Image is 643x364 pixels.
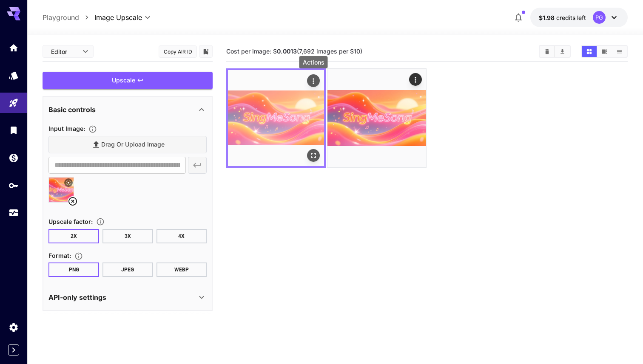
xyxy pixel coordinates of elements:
div: Usage [9,208,19,218]
button: Show images in video view [597,46,612,57]
button: WEBP [156,262,207,277]
button: 2X [48,229,99,243]
button: Show images in grid view [582,46,597,57]
button: 3X [102,229,153,243]
button: Copy AIR ID [159,45,197,58]
p: Basic controls [48,104,96,115]
div: Clear ImagesDownload All [539,45,571,58]
div: API-only settings [48,287,207,308]
button: Add to library [202,46,210,56]
div: Settings [9,322,19,333]
div: Wallet [9,152,19,163]
div: PG [593,11,606,24]
button: 4X [156,229,207,243]
div: Basic controls [48,99,207,120]
div: $1.982 [539,13,586,22]
button: Download All [555,46,570,57]
button: Choose the level of upscaling to be performed on the image. [93,217,108,226]
button: $1.982PG [530,8,628,27]
p: API-only settings [48,292,106,302]
div: Home [9,42,19,53]
button: Choose the file format for the output image. [71,252,86,260]
button: Upscale [43,72,213,89]
div: Show images in grid viewShow images in video viewShow images in list view [581,45,628,58]
div: Open in fullscreen [307,149,320,162]
div: Actions [299,56,328,68]
div: Actions [409,73,421,86]
div: Models [9,70,19,81]
span: Upscale [112,75,135,86]
a: Playground [43,12,79,23]
button: Clear Images [540,46,555,57]
span: Image Upscale [94,12,142,23]
button: PNG [48,262,99,277]
img: M0H9PhpaYu9N2iVkAdYJZ3UAA4+psd+GupO1HqBJI+d0QXm5TNgELTCLFqQ7NRJtyp8yO587wAcTi9HPdeVcZg9+votNWMAyr... [327,69,426,167]
img: vAwIHSCNwTS15M39PHARVliZ3Ad7TkLrgH0N1AO2O1ceW6BaoHGRZJLWXssodSpqcleTor3gTacziKkjpSFbCVoNYulnTiRaV... [228,70,324,166]
span: Cost per image: $ (7,692 images per $10) [226,48,362,55]
div: API Keys [9,180,19,191]
button: JPEG [102,262,153,277]
span: credits left [556,14,586,21]
div: Playground [9,98,19,108]
span: Editor [51,47,77,56]
button: Show images in list view [612,46,627,57]
div: Library [9,125,19,135]
div: Actions [307,74,320,87]
b: 0.0013 [277,48,297,55]
span: Upscale factor : [48,218,93,225]
button: Specifies the input image to be processed. [85,125,100,133]
span: Input Image : [48,125,85,132]
button: Expand sidebar [8,344,19,356]
span: $1.98 [539,14,556,21]
span: Format : [48,252,71,259]
nav: breadcrumb [43,12,94,23]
